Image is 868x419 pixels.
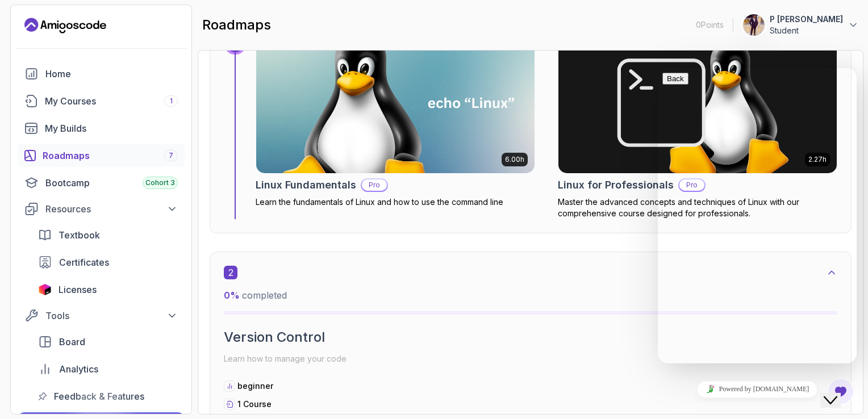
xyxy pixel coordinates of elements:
a: Landing page [24,16,106,35]
p: 0 Points [696,19,724,31]
span: Cohort 3 [145,178,175,187]
button: user profile imageP [PERSON_NAME]Student [742,14,859,36]
p: P [PERSON_NAME] [770,14,843,25]
iframe: chat widget [658,68,857,363]
div: Home [45,67,178,81]
iframe: chat widget [820,374,857,408]
a: textbook [31,224,185,246]
h2: Linux for Professionals [558,177,674,193]
h2: roadmaps [202,16,271,34]
p: Master the advanced concepts and techniques of Linux with our comprehensive course designed for p... [558,196,837,219]
a: Linux Fundamentals card6.00hLinux FundamentalsProLearn the fundamentals of Linux and how to use t... [256,32,535,208]
span: Analytics [59,362,98,376]
p: Learn how to manage your code [224,351,837,367]
button: Resources [18,199,185,219]
div: Tools [45,309,178,322]
a: builds [18,117,185,140]
div: Bootcamp [45,176,178,190]
p: Student [770,25,843,36]
span: completed [224,290,287,301]
span: Licenses [59,283,97,296]
span: Certificates [59,255,109,269]
div: My Builds [45,121,178,135]
span: 0 % [224,290,240,301]
span: Feedback & Features [54,389,144,403]
a: home [18,62,185,85]
span: 1 Course [237,399,272,409]
p: Pro [362,179,387,191]
span: 2 [224,266,237,279]
div: My Courses [45,94,178,108]
div: Roadmaps [43,149,178,162]
a: analytics [31,358,185,380]
a: board [31,330,185,353]
a: bootcamp [18,171,185,194]
p: 6.00h [505,155,524,164]
span: Textbook [59,228,100,242]
img: Linux for Professionals card [558,32,837,173]
p: beginner [237,380,273,392]
div: Resources [45,202,178,216]
img: user profile image [743,14,765,36]
a: certificates [31,251,185,274]
button: Tools [18,305,185,326]
a: courses [18,90,185,112]
h2: Linux Fundamentals [256,177,356,193]
span: 7 [169,151,173,160]
span: 1 [170,97,173,106]
a: Linux for Professionals card2.27hLinux for ProfessionalsProMaster the advanced concepts and techn... [558,32,837,219]
a: roadmaps [18,144,185,167]
p: Learn the fundamentals of Linux and how to use the command line [256,196,535,208]
a: licenses [31,278,185,301]
a: feedback [31,385,185,408]
h2: Version Control [224,328,837,346]
img: Linux Fundamentals card [256,32,535,173]
span: Board [59,335,85,349]
iframe: chat widget [658,376,857,402]
img: jetbrains icon [38,284,52,295]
